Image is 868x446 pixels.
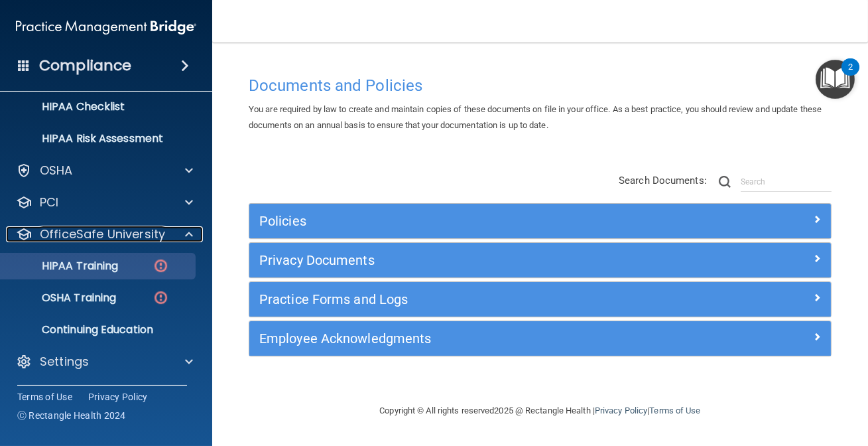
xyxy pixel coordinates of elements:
[848,67,853,84] div: 2
[16,14,196,40] img: PMB logo
[259,289,821,310] a: Practice Forms and Logs
[153,289,169,306] img: danger-circle.6113f641.png
[259,292,676,307] h5: Practice Forms and Logs
[619,175,707,186] span: Search Documents:
[9,100,190,113] p: HIPAA Checklist
[39,56,131,75] h4: Compliance
[40,354,89,370] p: Settings
[16,226,193,242] a: OfficeSafe University
[40,194,58,210] p: PCI
[259,210,821,232] a: Policies
[741,172,832,192] input: Search
[719,176,731,188] img: ic-search.3b580494.png
[153,258,169,274] img: danger-circle.6113f641.png
[9,260,118,273] p: HIPAA Training
[249,77,832,94] h4: Documents and Policies
[40,163,73,179] p: OSHA
[16,194,193,210] a: PCI
[9,132,190,145] p: HIPAA Risk Assessment
[259,331,676,346] h5: Employee Acknowledgments
[816,60,855,99] button: Open Resource Center, 2 new notifications
[9,291,116,305] p: OSHA Training
[259,253,676,267] h5: Privacy Documents
[649,406,700,415] a: Terms of Use
[259,250,821,271] a: Privacy Documents
[259,328,821,349] a: Employee Acknowledgments
[259,214,676,228] h5: Policies
[298,390,782,432] div: Copyright © All rights reserved 2025 @ Rectangle Health | |
[249,104,822,130] span: You are required by law to create and maintain copies of these documents on file in your office. ...
[16,354,193,370] a: Settings
[88,390,148,404] a: Privacy Policy
[17,409,126,422] span: Ⓒ Rectangle Health 2024
[40,226,165,242] p: OfficeSafe University
[595,406,647,415] a: Privacy Policy
[16,163,193,179] a: OSHA
[9,323,190,336] p: Continuing Education
[17,390,72,404] a: Terms of Use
